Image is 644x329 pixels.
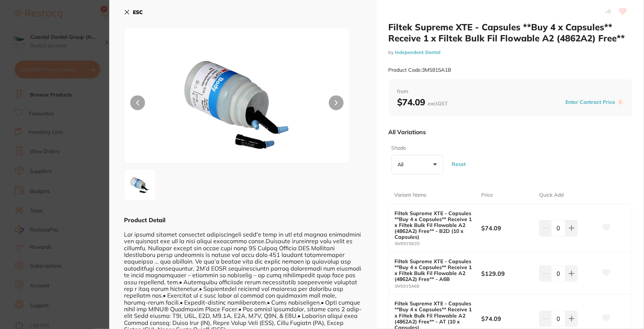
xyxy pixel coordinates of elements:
[481,224,533,232] b: $74.09
[389,50,633,55] small: by
[397,96,448,108] b: $74.09
[389,67,452,73] small: Product Code: 3M5915A1B
[395,284,482,289] small: 3M5915A6B
[133,9,143,16] b: ESC
[124,6,143,18] button: ESC
[389,21,633,44] h2: Filtek Supreme XTE - Capsules **Buy 4 x Capsules** Receive 1 x Filtek Bulk Fil Flowable A2 (4862A...
[450,150,468,177] button: Reset
[127,172,153,199] img: JndpZHRoPTE5MjA
[398,161,407,168] p: All
[395,210,473,240] b: Filtek Supreme XTE - Capsules **Buy 4 x Capsules** Receive 1 x Filtek Bulk Fil Flowable A2 (4862A...
[395,191,427,199] p: Variant Name
[124,216,165,224] b: Product Detail
[428,100,448,107] span: excl. GST
[395,258,473,282] b: Filtek Supreme XTE - Capsules **Buy 4 x Capsules** Receive 1 x Filtek Bulk Fil Flowable A2 (4862A...
[389,128,426,136] p: All Variations
[395,49,441,55] a: Independent Dental
[481,191,493,199] p: Price
[397,88,624,95] span: from
[539,191,564,199] p: Quick Add
[395,241,482,246] small: 3M5915B2D
[617,99,623,105] label: i
[169,46,304,163] img: JndpZHRoPTE5MjA
[481,315,533,323] b: $74.09
[563,99,617,106] button: Enter Contract Price
[481,269,533,278] b: $129.09
[392,155,443,175] button: All
[392,145,441,152] label: Shade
